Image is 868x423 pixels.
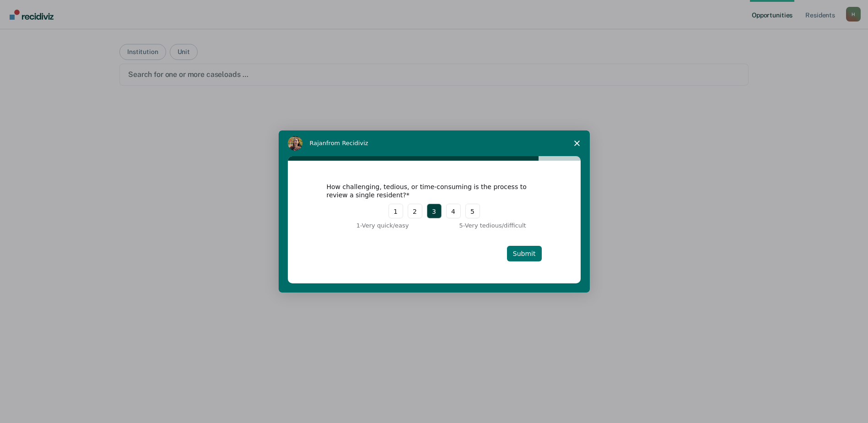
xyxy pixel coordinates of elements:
div: 1 - Very quick/easy [327,221,409,230]
button: 1 [388,204,403,218]
span: Close survey [564,130,590,156]
button: 5 [465,204,480,218]
span: Rajan [310,140,327,146]
button: 3 [427,204,442,218]
button: Submit [507,246,542,261]
button: 2 [408,204,422,218]
div: 5 - Very tedious/difficult [459,221,542,230]
button: 4 [446,204,461,218]
span: from Recidiviz [326,140,368,146]
div: How challenging, tedious, or time-consuming is the process to review a single resident? [327,183,528,199]
img: Profile image for Rajan [288,136,302,151]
